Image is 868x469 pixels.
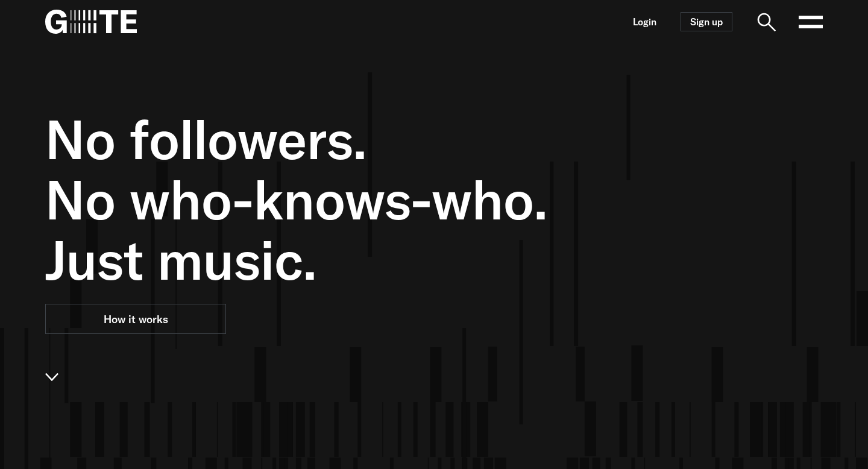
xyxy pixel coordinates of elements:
a: Sign up [681,12,732,31]
a: Login [633,17,656,27]
a: How it works [45,304,226,334]
img: G=TE [45,10,137,34]
span: No who-knows-who. [45,169,690,230]
span: Just music. [45,230,690,290]
span: No followers. [45,109,690,169]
